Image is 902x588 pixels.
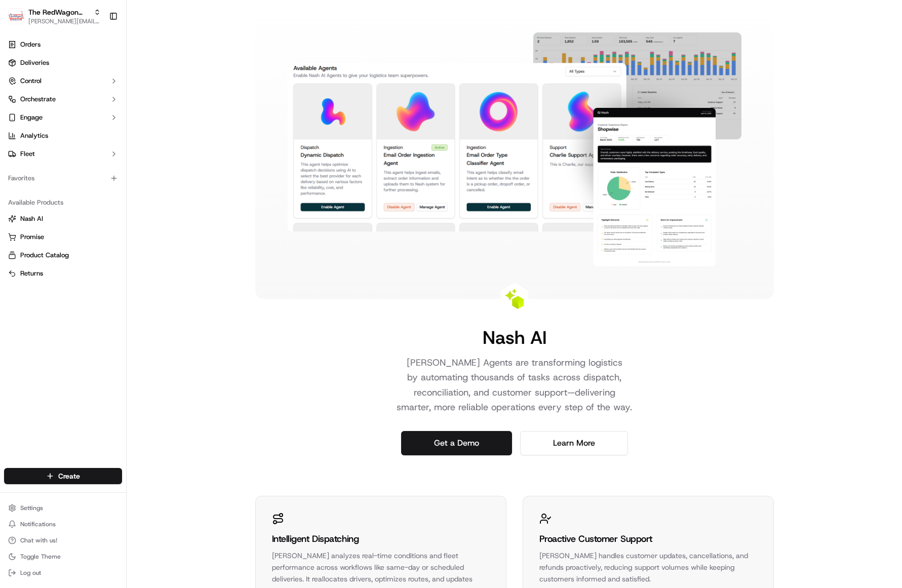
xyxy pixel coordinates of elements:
img: Landing Page Image [288,32,741,266]
div: Available Products [4,194,122,211]
a: 📗Knowledge Base [6,143,82,161]
span: Control [20,76,42,86]
div: [PERSON_NAME] handles customer updates, cancellations, and refunds proactively, reducing support ... [539,550,757,584]
span: API Documentation [96,147,163,157]
button: Toggle Theme [4,550,122,564]
a: Powered byPylon [71,171,123,179]
input: Got a question? Start typing here... [26,65,182,76]
span: Settings [20,504,43,512]
button: Notifications [4,517,122,531]
button: Chat with us! [4,533,122,547]
a: Orders [4,36,122,53]
span: Analytics [20,131,48,140]
h1: Nash AI [483,327,546,347]
button: Orchestrate [4,91,122,107]
span: Pylon [101,172,123,179]
div: 📗 [10,148,18,156]
span: Returns [20,269,43,278]
span: Create [58,471,80,481]
button: Nash AI [4,211,122,227]
button: Engage [4,109,122,126]
span: Notifications [20,520,56,528]
a: Nash AI [8,214,118,223]
a: Analytics [4,128,122,144]
span: Chat with us! [20,536,57,544]
button: Create [4,468,122,484]
a: Get a Demo [401,431,512,455]
span: Product Catalog [20,251,69,260]
button: [PERSON_NAME][EMAIL_ADDRESS][DOMAIN_NAME] [28,17,101,25]
button: Returns [4,265,122,282]
a: Returns [8,269,118,278]
img: 1736555255976-a54dd68f-1ca7-489b-9aae-adbdc363a1c4 [10,97,28,115]
button: Log out [4,566,122,580]
p: Welcome 👋 [10,41,184,57]
button: Promise [4,229,122,245]
button: The RedWagon Delivers [28,7,90,17]
div: 💻 [86,148,94,156]
button: Start new chat [172,100,184,112]
span: Nash AI [20,214,43,223]
img: Landing Page Icon [504,289,525,309]
div: We're available if you need us! [34,107,128,115]
a: Promise [8,232,118,242]
button: Product Catalog [4,247,122,263]
a: Learn More [520,431,628,455]
a: 💻API Documentation [82,143,167,161]
span: Knowledge Base [20,147,77,157]
button: Settings [4,501,122,515]
div: Intelligent Dispatching [272,532,490,546]
span: Engage [20,113,43,122]
span: Fleet [20,149,35,159]
span: Toggle Theme [20,553,61,561]
a: Product Catalog [8,251,118,260]
a: Deliveries [4,55,122,71]
button: The RedWagon DeliversThe RedWagon Delivers[PERSON_NAME][EMAIL_ADDRESS][DOMAIN_NAME] [4,4,105,28]
button: Fleet [4,146,122,162]
span: Orchestrate [20,95,56,104]
span: Promise [20,232,44,242]
span: Orders [20,40,41,49]
div: Proactive Customer Support [539,532,757,546]
div: Favorites [4,170,122,186]
img: The RedWagon Delivers [8,8,24,24]
img: Nash [10,10,30,30]
span: Deliveries [20,58,49,67]
span: Log out [20,569,41,577]
p: [PERSON_NAME] Agents are transforming logistics by automating thousands of tasks across dispatch,... [385,356,644,415]
button: Control [4,73,122,89]
div: Start new chat [34,97,166,107]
